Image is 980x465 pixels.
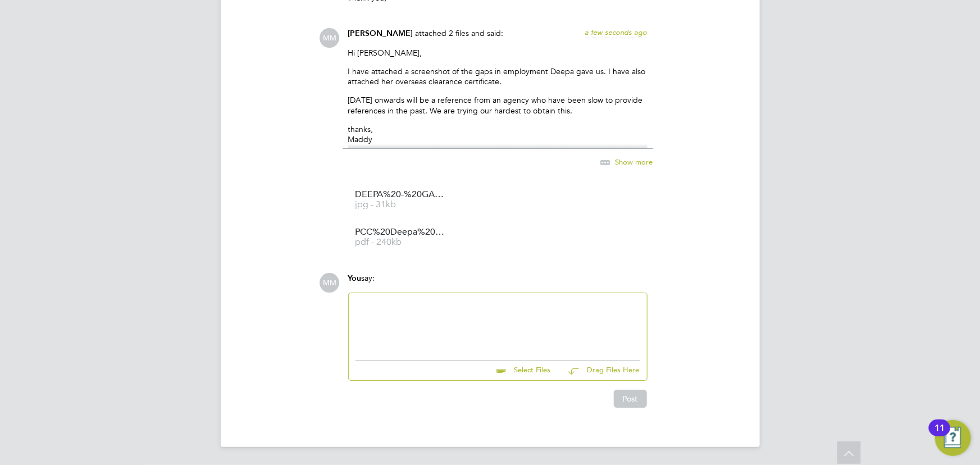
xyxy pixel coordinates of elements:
div: 11 [935,428,945,443]
span: MM [320,28,340,48]
span: attached 2 files and said: [416,28,504,38]
span: DEEPA%20-%20GAPS%202022-2024 [355,190,445,199]
p: thanks, Maddy [348,124,648,144]
span: a few seconds ago [585,28,648,37]
span: Show more [616,157,653,166]
span: pdf - 240kb [355,238,445,247]
div: say: [348,273,648,293]
span: PCC%20Deepa%20shakdwipee [355,228,445,236]
span: [PERSON_NAME] [348,29,413,38]
a: DEEPA%20-%20GAPS%202022-2024 jpg - 31kb [355,190,445,209]
button: Open Resource Center, 11 new notifications [935,420,971,456]
a: PCC%20Deepa%20shakdwipee pdf - 240kb [355,228,445,247]
p: I have attached a screenshot of the gaps in employment Deepa gave us. I have also attached her ov... [348,66,648,86]
p: Hi [PERSON_NAME], [348,48,648,58]
span: jpg - 31kb [355,200,445,209]
p: [DATE] onwards will be a reference from an agency who have been slow to provide references in the... [348,95,648,115]
button: Drag Files Here [560,359,640,383]
span: You [348,273,362,283]
button: Post [614,390,647,408]
span: MM [320,273,340,293]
